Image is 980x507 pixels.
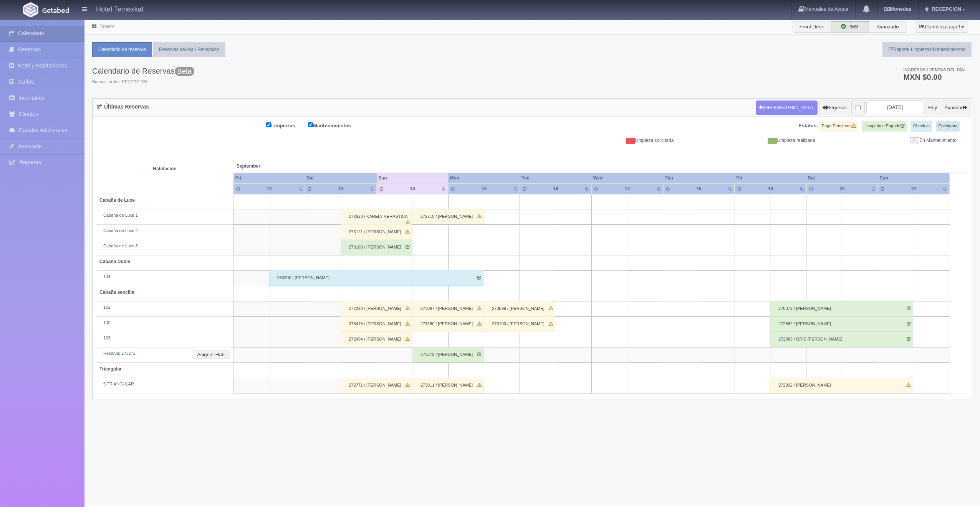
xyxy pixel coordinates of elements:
th: Wed [591,173,663,183]
b: Cabaña Doble [99,259,130,264]
th: Fri [233,173,305,183]
div: 17 [616,186,639,192]
span: RECEPCION [930,6,961,12]
button: Regresar [819,100,850,115]
label: Limpiezas [266,121,307,130]
div: En Mantenimiento [821,137,962,144]
th: Thu [663,173,735,183]
div: 15 [473,186,495,192]
label: Estatus: [798,122,818,130]
div: 21 [902,186,925,192]
div: 272882 / [PERSON_NAME] [770,316,913,332]
div: Limpieza solicitada [538,137,679,144]
div: 13 [329,186,352,192]
div: 103 [99,335,230,341]
button: Hoy [925,100,940,115]
th: Mon [448,173,520,183]
div: 273099 / [PERSON_NAME] [484,301,555,316]
button: Asignar Hab. [193,351,230,359]
div: 273097 / [PERSON_NAME] [412,301,484,316]
div: Cabaña de Luxe 1 [99,212,230,219]
div: 12 [258,186,281,192]
div: Limpieza realizada [679,137,821,144]
label: Hospedaje Pagado [862,121,907,132]
h4: Hotel Temexkal [96,4,143,13]
div: 273272 / [PERSON_NAME] [412,347,484,362]
h3: MXN $0.00 [903,73,965,81]
div: Cabaña de Luxe 3 [99,243,230,249]
b: Cabaña sencilla [99,290,134,295]
span: Beta [175,67,194,76]
b: Cabaña de Luxe [99,198,135,203]
th: Tue [520,173,591,183]
div: 19 [759,186,782,192]
div: 263300 / [PERSON_NAME] [269,270,483,286]
div: 14 [401,186,424,192]
span: September [237,163,374,170]
label: Avanzado [869,21,907,33]
div: 18 [688,186,710,192]
label: Check-in [911,121,932,132]
label: Mantenimientos [308,121,363,130]
th: Sun [878,173,950,183]
div: 272771 / [PERSON_NAME] [341,378,412,393]
a: Reserva: 273272 [103,351,136,356]
div: 273180 / [PERSON_NAME] [412,316,484,332]
th: Sat [806,173,878,183]
h3: Calendario de Reservas [92,67,194,75]
div: 273415 / [PERSON_NAME] [341,316,412,332]
div: 273011 / [PERSON_NAME] [412,378,484,393]
span: Buenas tardes, RECEPCION. [92,79,194,85]
div: 272710 / [PERSON_NAME] [412,209,484,224]
button: [GEOGRAPHIC_DATA] [756,100,818,115]
strong: Habitación [153,166,176,171]
b: Monedas [884,6,911,12]
div: 101 [99,305,230,311]
a: Calendario de reservas [92,42,152,57]
input: Limpiezas [266,122,271,127]
a: Tablero [99,24,114,29]
label: Check-out [936,121,960,132]
div: 272883 / GRIS [PERSON_NAME] [770,332,913,347]
div: 273100 / [PERSON_NAME] [484,316,555,332]
button: Avanzar [942,100,970,115]
b: Triangular [99,366,122,372]
div: Cabaña de Luxe 2 [99,228,230,234]
div: 272293 / [PERSON_NAME] [341,301,412,316]
h4: Últimas Reservas [97,104,149,110]
div: 272994 / [PERSON_NAME] [341,332,412,347]
div: 5 TRIANGULAR [99,381,230,387]
a: Reservas del día / Recepción [153,42,225,57]
button: ¡Comienza aquí! [915,21,968,33]
div: 104 [99,274,230,280]
a: Reporte Limpiezas/Mantenimientos [882,42,972,57]
div: 16 [545,186,567,192]
label: Pago Pendiente [819,121,858,132]
span: Ingresos / Ventas del día [903,67,965,72]
div: 270372 / [PERSON_NAME] [770,301,913,316]
img: Getabed [42,7,69,13]
th: Fri [735,173,806,183]
label: PMS [831,21,869,33]
div: 273121 / [PERSON_NAME] [341,224,412,240]
th: Sat [305,173,377,183]
input: Mantenimientos [308,122,313,127]
div: 272623 / KARELY VERASTICA [341,209,412,224]
th: Sun [377,173,448,183]
div: 20 [831,186,854,192]
div: 102 [99,320,230,326]
div: 272902 / [PERSON_NAME] [770,378,913,393]
label: Front Desk [793,21,831,33]
img: Getabed [23,2,38,17]
div: 273183 / [PERSON_NAME] [341,240,412,255]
